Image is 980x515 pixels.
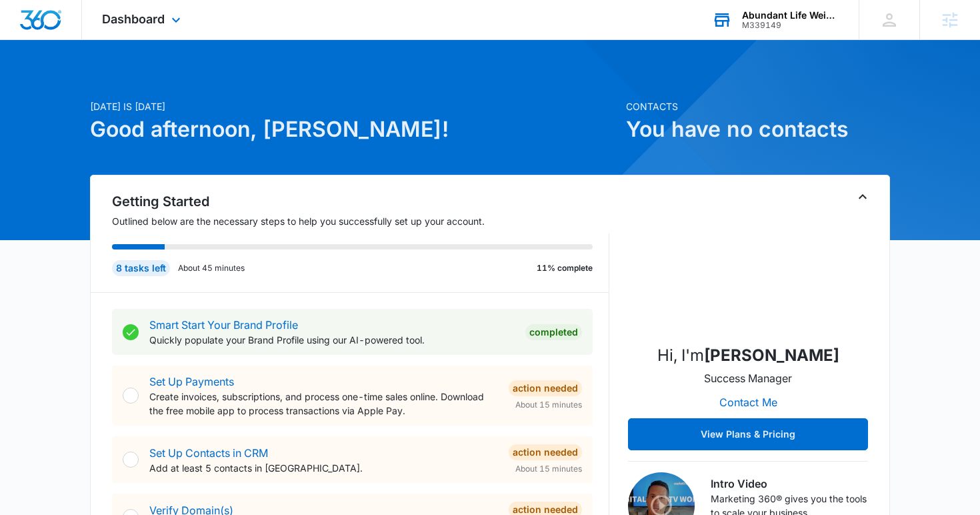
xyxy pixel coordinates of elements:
p: About 45 minutes [178,262,245,274]
a: Set Up Payments [149,375,234,388]
p: Outlined below are the necessary steps to help you successfully set up your account. [112,214,609,228]
p: Add at least 5 contacts in [GEOGRAPHIC_DATA]. [149,461,498,475]
img: Danielle Billington [681,199,815,333]
button: View Plans & Pricing [628,418,868,450]
div: Action Needed [509,380,582,396]
p: Success Manager [704,370,792,386]
div: 8 tasks left [112,260,170,276]
div: account name [742,10,839,21]
p: [DATE] is [DATE] [90,99,618,113]
span: Dashboard [102,12,165,26]
h2: Getting Started [112,191,609,211]
strong: [PERSON_NAME] [704,346,839,365]
span: About 15 minutes [515,463,582,475]
p: 11% complete [537,262,593,274]
div: Action Needed [509,444,582,460]
button: Contact Me [706,386,791,418]
h3: Intro Video [711,476,868,492]
p: Hi, I'm [657,344,839,368]
h1: Good afternoon, [PERSON_NAME]! [90,113,618,145]
a: Smart Start Your Brand Profile [149,318,298,332]
p: Create invoices, subscriptions, and process one-time sales online. Download the free mobile app t... [149,390,498,418]
button: Toggle Collapse [855,189,871,205]
a: Set Up Contacts in CRM [149,446,268,460]
div: account id [742,21,839,30]
p: Quickly populate your Brand Profile using our AI-powered tool. [149,333,515,347]
h1: You have no contacts [626,113,890,145]
div: Completed [525,324,582,340]
span: About 15 minutes [515,399,582,411]
p: Contacts [626,99,890,113]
